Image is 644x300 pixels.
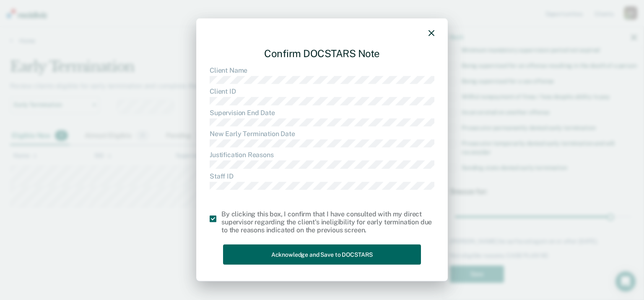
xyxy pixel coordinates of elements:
[221,210,434,234] div: By clicking this box, I confirm that I have consulted with my direct supervisor regarding the cli...
[210,172,434,180] dt: Staff ID
[210,151,434,159] dt: Justification Reasons
[210,66,434,74] dt: Client Name
[210,130,434,138] dt: New Early Termination Date
[210,41,434,66] div: Confirm DOCSTARS Note
[223,244,421,265] button: Acknowledge and Save to DOCSTARS
[210,108,434,116] dt: Supervision End Date
[210,87,434,95] dt: Client ID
